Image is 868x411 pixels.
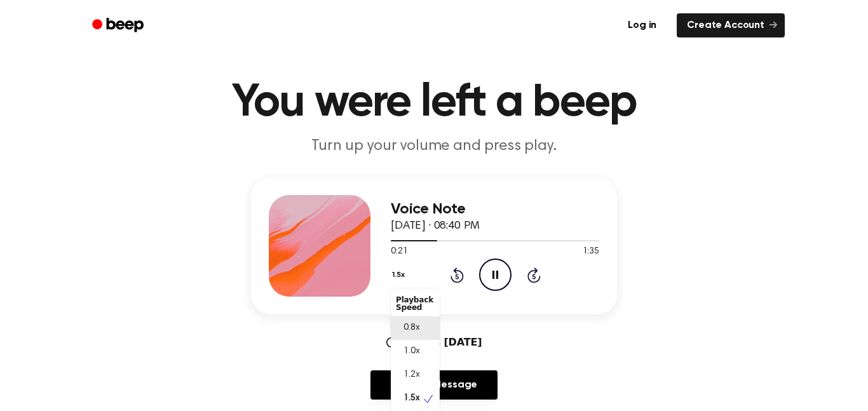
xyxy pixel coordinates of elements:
[403,368,419,382] span: 1.2x
[403,345,419,358] span: 1.0x
[391,264,409,286] button: 1.5x
[391,291,440,316] div: Playback Speed
[403,321,419,335] span: 0.8x
[403,392,419,405] span: 1.5x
